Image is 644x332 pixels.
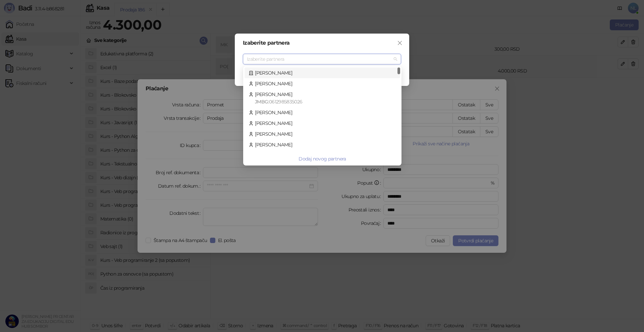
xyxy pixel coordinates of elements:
div: [PERSON_NAME] [249,91,396,105]
div: [PERSON_NAME] [249,141,396,148]
div: [PERSON_NAME] [249,152,396,159]
div: [PERSON_NAME] [249,130,396,138]
div: [PERSON_NAME] [249,69,396,77]
button: Dodaj novog partnera [245,153,400,164]
span: close [397,40,402,46]
span: JMBG : [255,99,269,105]
span: Zatvori [394,40,405,46]
div: [PERSON_NAME] [249,120,396,127]
div: [PERSON_NAME] [249,80,396,87]
div: Izaberite partnera [243,40,401,46]
span: 0612985835026 [269,99,303,105]
button: Close [394,38,405,48]
div: [PERSON_NAME] [249,109,396,116]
